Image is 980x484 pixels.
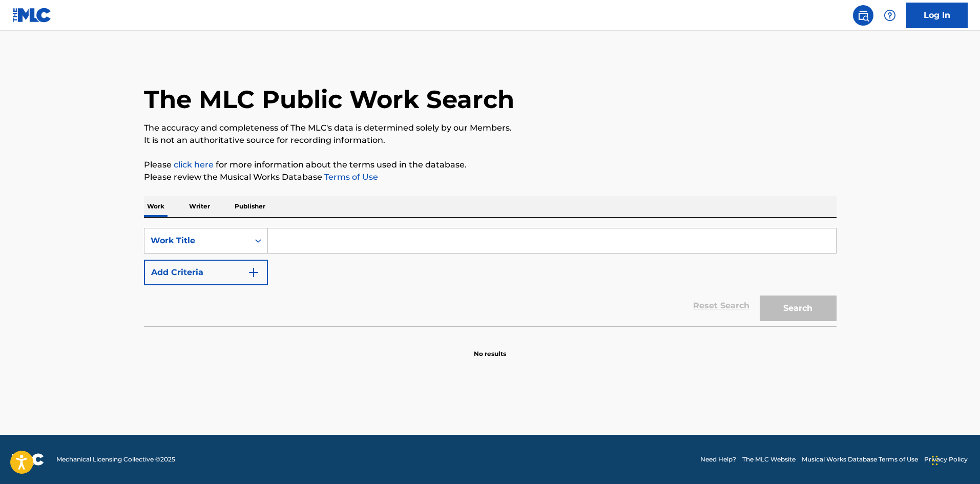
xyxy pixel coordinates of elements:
[802,455,918,464] a: Musical Works Database Terms of Use
[144,122,837,134] p: The accuracy and completeness of The MLC's data is determined solely by our Members.
[144,171,837,183] p: Please review the Musical Works Database
[151,235,243,247] div: Work Title
[186,196,213,217] p: Writer
[929,435,980,484] iframe: Chat Widget
[144,159,837,171] p: Please for more information about the terms used in the database.
[247,266,260,279] img: 9d2ae6d4665cec9f34b9.svg
[474,337,506,359] p: No results
[144,228,837,326] form: Search Form
[56,455,175,464] span: Mechanical Licensing Collective © 2025
[232,196,268,217] p: Publisher
[174,160,214,170] a: click here
[144,196,168,217] p: Work
[322,172,378,182] a: Terms of Use
[144,84,514,115] h1: The MLC Public Work Search
[884,9,896,22] img: help
[857,9,869,22] img: search
[12,8,52,23] img: MLC Logo
[700,455,736,464] a: Need Help?
[880,5,900,26] div: Help
[924,455,968,464] a: Privacy Policy
[144,134,837,146] p: It is not an authoritative source for recording information.
[932,445,938,476] div: Drag
[853,5,873,26] a: Public Search
[906,3,968,28] a: Log In
[12,453,44,466] img: logo
[742,455,796,464] a: The MLC Website
[144,260,268,285] button: Add Criteria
